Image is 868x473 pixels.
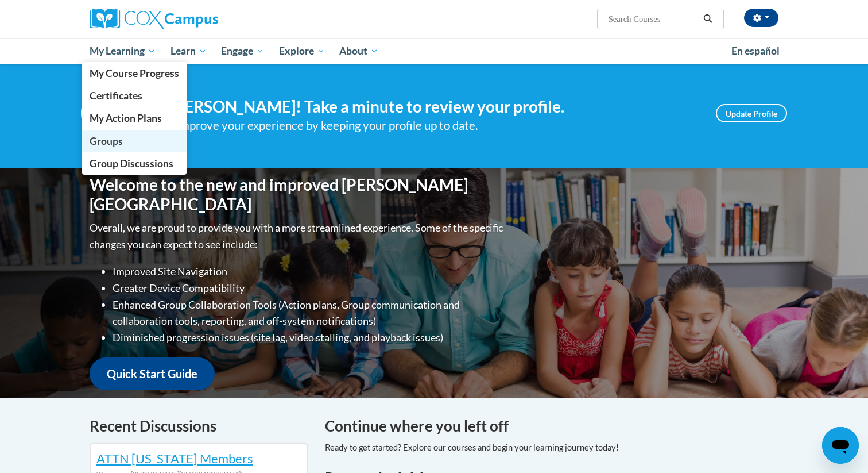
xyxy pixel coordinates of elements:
h1: Welcome to the new and improved [PERSON_NAME][GEOGRAPHIC_DATA] [90,175,506,214]
a: Explore [272,38,332,64]
img: Profile Image [81,87,133,139]
h4: Recent Discussions [90,415,308,437]
a: Group Discussions [82,152,187,175]
h4: Hi [PERSON_NAME]! Take a minute to review your profile. [150,97,699,117]
a: About [332,38,386,64]
button: Account Settings [744,9,778,27]
span: Group Discussions [90,157,173,170]
button: Search [699,12,716,26]
a: My Course Progress [82,62,187,84]
li: Enhanced Group Collaboration Tools (Action plans, Group communication and collaboration tools, re... [113,297,506,330]
div: Help improve your experience by keeping your profile up to date. [150,116,699,135]
a: Cox Campus [90,9,308,29]
img: Cox Campus [90,9,218,29]
a: Engage [214,38,272,64]
span: About [339,44,378,58]
li: Improved Site Navigation [113,263,506,280]
li: Diminished progression issues (site lag, video stalling, and playback issues) [113,329,506,346]
span: My Course Progress [90,67,179,79]
a: En español [724,39,787,63]
li: Greater Device Compatibility [113,280,506,297]
span: Certificates [90,90,142,102]
a: My Learning [82,38,163,64]
span: En español [731,45,780,57]
span: Engage [221,44,264,58]
a: Update Profile [716,104,787,122]
a: ATTN [US_STATE] Members [96,451,253,466]
span: My Action Plans [90,112,162,124]
iframe: Button to launch messaging window [822,427,859,464]
span: My Learning [90,44,156,58]
span: Learn [170,44,207,58]
a: Quick Start Guide [90,357,215,390]
p: Overall, we are proud to provide you with a more streamlined experience. Some of the specific cha... [90,220,506,253]
div: Main menu [72,38,796,64]
span: Explore [279,44,325,58]
a: Groups [82,130,187,152]
a: Learn [163,38,214,64]
a: Certificates [82,84,187,107]
input: Search Courses [607,12,699,26]
a: My Action Plans [82,107,187,129]
span: Groups [90,135,123,147]
h4: Continue where you left off [325,415,778,437]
